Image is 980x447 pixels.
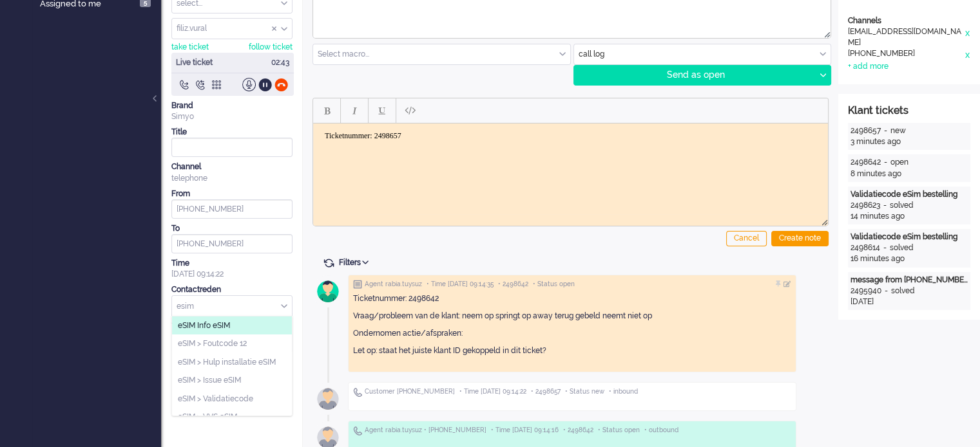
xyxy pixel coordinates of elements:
[880,200,890,211] div: -
[171,53,262,73] div: Live ticket
[848,104,970,118] div: Klant tickets
[644,426,678,435] span: • outbound
[353,345,791,356] p: Let op: staat het juiste klant ID gekoppeld in dit ticket?
[371,100,393,122] button: Underline
[171,161,293,172] div: Channel
[312,383,344,415] img: avatar
[353,426,362,435] img: ic_telephone_grey.svg
[848,26,964,48] div: [EMAIL_ADDRESS][DOMAIN_NAME]
[172,334,292,353] li: eSIM > Foutcode 12
[171,127,293,138] div: Title
[339,258,373,267] span: Filters
[171,111,293,122] div: Simyo
[850,296,968,307] div: [DATE]
[172,353,292,372] li: eSIM > Hulp installatie eSIM
[891,286,915,296] div: solved
[563,426,593,435] span: • 2498642
[850,275,968,286] div: message from [PHONE_NUMBER]
[249,42,293,53] div: follow ticket
[890,242,914,253] div: solved
[316,100,338,122] button: Bold
[178,375,241,386] span: eSIM > Issue eSIM
[850,242,880,253] div: 2498614
[574,66,815,85] div: Send as open
[178,394,253,405] span: eSIM > Validatiecode
[171,258,293,269] div: Time
[171,18,293,39] div: Assign User
[171,284,293,295] div: Contactreden
[171,234,293,253] input: +31612345678
[365,280,422,289] span: Agent rabia.tuysuz
[498,280,528,289] span: • 2498642
[491,426,559,435] span: • Time [DATE] 09:14:16
[890,157,908,168] div: open
[178,412,237,423] span: eSIM > VVS eSIM
[427,280,494,289] span: • Time [DATE] 09:14:35
[172,316,292,335] li: eSIM Info eSIM
[850,157,881,168] div: 2498642
[726,231,767,246] div: Cancel
[881,157,890,168] div: -
[890,200,914,211] div: solved
[850,232,968,242] div: Validatiecode eSim bestelling
[178,320,230,331] span: eSIM Info eSIM
[850,253,968,264] div: 16 minutes ago
[850,200,880,211] div: 2498623
[172,408,292,426] li: eSIM > VVS eSIM
[353,387,362,397] img: ic_telephone_grey.svg
[343,100,365,122] button: Italic
[533,280,575,289] span: • Status open
[850,125,881,136] div: 2498657
[365,387,455,396] span: Customer [PHONE_NUMBER]
[881,286,891,296] div: -
[171,42,209,53] div: take ticket
[313,123,828,214] iframe: Rich Text Area
[353,311,791,322] p: Vraag/probleem van de klant: neem op springt op away terug gebeld neemt niet op
[848,15,970,26] div: Channels
[312,275,344,307] img: avatar
[850,211,968,222] div: 14 minutes ago
[890,125,906,136] div: new
[172,371,292,390] li: eSIM > Issue eSIM
[171,258,293,280] div: [DATE] 09:14:22
[881,125,890,136] div: -
[171,223,293,234] div: To
[178,357,276,368] span: eSIM > Hulp installatie eSIM
[171,100,293,111] div: Brand
[880,242,890,253] div: -
[171,188,293,199] div: From
[817,214,828,226] div: Resize
[171,173,293,184] div: telephone
[531,387,561,396] span: • 2498657
[459,387,526,396] span: • Time [DATE] 09:14:22
[850,136,968,147] div: 3 minutes ago
[850,286,881,296] div: 2495940
[262,53,294,73] div: 02:43
[353,280,362,289] img: ic_note_grey.svg
[964,26,970,48] div: x
[598,426,640,435] span: • Status open
[850,169,968,179] div: 8 minutes ago
[399,100,421,122] button: Paste plain text
[850,189,968,200] div: Validatiecode eSim bestelling
[353,328,791,339] p: Ondernomen actie/afspraken:
[848,48,964,61] div: [PHONE_NUMBER]
[5,5,512,28] body: Rich Text Area. Press ALT-0 for help.
[565,387,604,396] span: • Status new
[820,26,831,38] div: Resize
[353,293,791,304] p: Ticketnummer: 2498642
[964,48,970,61] div: x
[178,338,247,349] span: eSIM > Foutcode 12
[172,390,292,408] li: eSIM > Validatiecode
[609,387,638,396] span: • inbound
[365,426,486,435] span: Agent rabia.tuysuz • [PHONE_NUMBER]
[771,231,829,246] div: Create note
[848,61,889,72] div: + add more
